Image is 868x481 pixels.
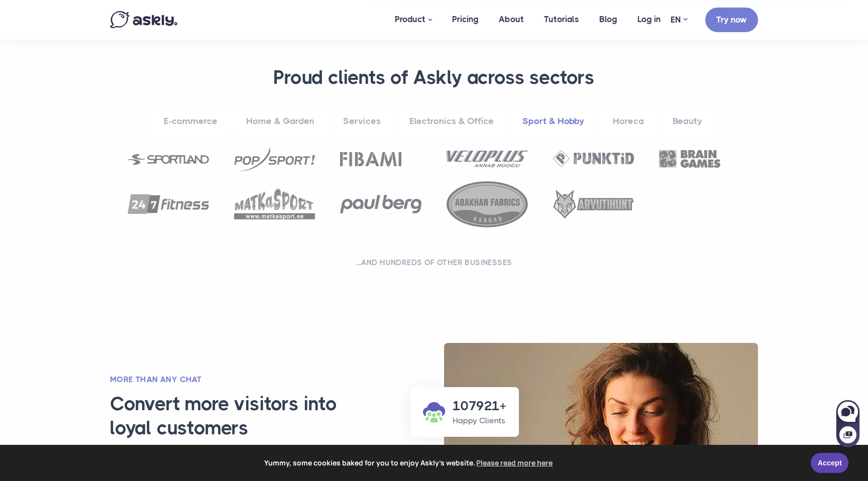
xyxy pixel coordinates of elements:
[234,147,315,171] img: PopSport
[110,374,368,385] h2: More than any chat
[447,181,528,227] img: Abakhan
[659,150,720,168] img: Brain games
[340,152,401,166] img: Fibami
[447,151,528,167] img: Veloplus
[600,107,657,135] a: Horeca
[811,453,848,473] a: Accept
[110,11,177,28] img: Askly
[396,107,507,135] a: Electronics & Office
[330,107,394,135] a: Services
[475,455,555,470] a: learn more about cookies
[553,150,634,167] img: Punktid
[234,189,315,219] img: Matkaspot
[835,398,860,448] iframe: Askly chat
[151,107,231,135] a: E-commerce
[553,189,634,219] img: Arvutihunt
[340,195,421,213] img: PaulBerg
[453,397,506,415] h3: 107921+
[233,107,328,135] a: Home & Garden
[660,107,715,135] a: Beauty
[110,392,381,440] h3: Convert more visitors into loyal customers
[123,258,745,268] h2: ...and hundreds of other businesses
[15,455,804,470] span: Yummy, some cookies baked for you to enjoy Askly's website.
[453,415,506,427] p: Happy Clients
[705,8,758,32] a: Try now
[128,194,209,214] img: 24/7 Fitness
[128,154,209,165] img: Sportland
[509,107,597,135] a: Sport & Hobby
[123,66,745,90] h3: Proud clients of Askly across sectors
[671,13,687,27] a: EN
